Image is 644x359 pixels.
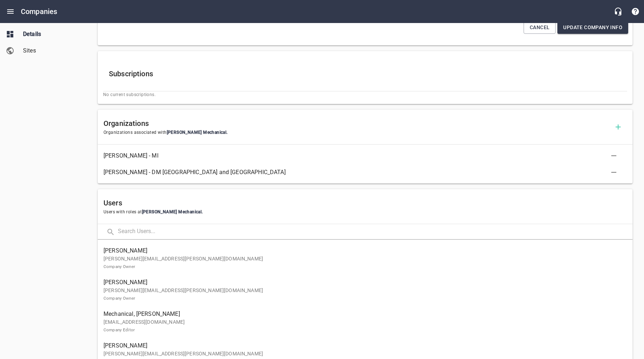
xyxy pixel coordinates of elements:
button: Delete Association [605,164,622,181]
a: Mechanical, [PERSON_NAME][EMAIL_ADDRESS][DOMAIN_NAME]Company Editor [98,306,632,337]
span: Organizations associated with [103,129,609,136]
button: Delete Association [605,147,622,164]
h6: Users [103,197,627,209]
h6: Companies [21,6,57,17]
span: Update Company Info [563,23,622,32]
span: [PERSON_NAME] - DM [GEOGRAPHIC_DATA] and [GEOGRAPHIC_DATA] [103,168,615,177]
input: Search Users... [118,224,632,240]
span: [PERSON_NAME] [103,246,621,255]
span: [PERSON_NAME] [103,341,621,350]
span: Cancel [530,23,549,32]
span: [PERSON_NAME] - MI [103,151,615,160]
span: Users with roles at [103,209,627,216]
span: Mechanical, [PERSON_NAME] [103,310,621,318]
small: Company Editor [103,327,135,332]
span: [PERSON_NAME] [103,278,621,287]
button: Support Portal [627,3,644,20]
small: Company Owner [103,296,135,301]
span: [PERSON_NAME] Mechanical . [167,130,228,135]
span: [PERSON_NAME] Mechanical . [142,209,203,214]
span: No current subscriptions. [103,91,627,99]
p: [PERSON_NAME][EMAIL_ADDRESS][PERSON_NAME][DOMAIN_NAME] [103,255,621,270]
span: Sites [23,46,78,55]
span: Details [23,30,78,38]
button: Live Chat [609,3,627,20]
h6: Subscriptions [109,68,621,79]
a: [PERSON_NAME][PERSON_NAME][EMAIL_ADDRESS][PERSON_NAME][DOMAIN_NAME]Company Owner [98,274,632,306]
button: Open drawer [2,3,19,20]
button: Cancel [524,21,556,34]
a: [PERSON_NAME][PERSON_NAME][EMAIL_ADDRESS][PERSON_NAME][DOMAIN_NAME]Company Owner [98,242,632,274]
h6: Organizations [103,118,609,129]
button: Add Organization [609,118,627,136]
small: Company Owner [103,264,135,269]
p: [EMAIL_ADDRESS][DOMAIN_NAME] [103,318,621,333]
button: Update Company Info [557,21,628,34]
p: [PERSON_NAME][EMAIL_ADDRESS][PERSON_NAME][DOMAIN_NAME] [103,287,621,302]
